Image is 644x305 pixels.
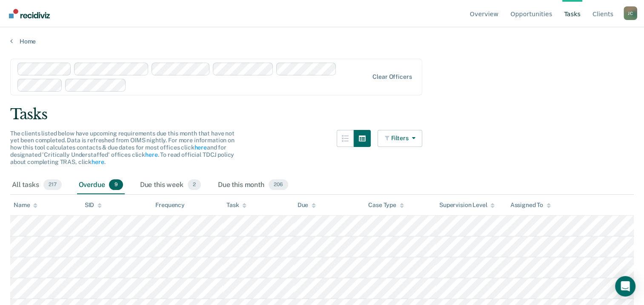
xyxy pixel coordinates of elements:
span: 217 [43,179,62,190]
div: Tasks [10,106,634,123]
div: Overdue9 [77,176,125,195]
div: Supervision Level [439,201,495,209]
div: Case Type [368,201,404,209]
a: here [92,158,104,165]
a: here [194,144,206,151]
span: The clients listed below have upcoming requirements due this month that have not yet been complet... [10,130,235,165]
div: All tasks217 [10,176,63,195]
button: Filters [378,130,423,147]
div: SID [85,201,102,209]
div: Clear officers [372,73,412,81]
div: Open Intercom Messenger [615,276,635,296]
span: 2 [188,179,201,190]
div: Assigned To [510,201,550,209]
div: Task [226,201,246,209]
div: Due this month206 [216,176,290,195]
span: 206 [269,179,288,190]
div: Due [298,201,316,209]
a: Home [10,37,634,45]
span: 9 [109,179,123,190]
div: Due this week2 [138,176,203,195]
div: Name [14,201,37,209]
img: Recidiviz [9,9,50,18]
div: Frequency [155,201,185,209]
a: here [145,151,157,158]
button: Profile dropdown button [624,6,637,20]
div: J C [624,6,637,20]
